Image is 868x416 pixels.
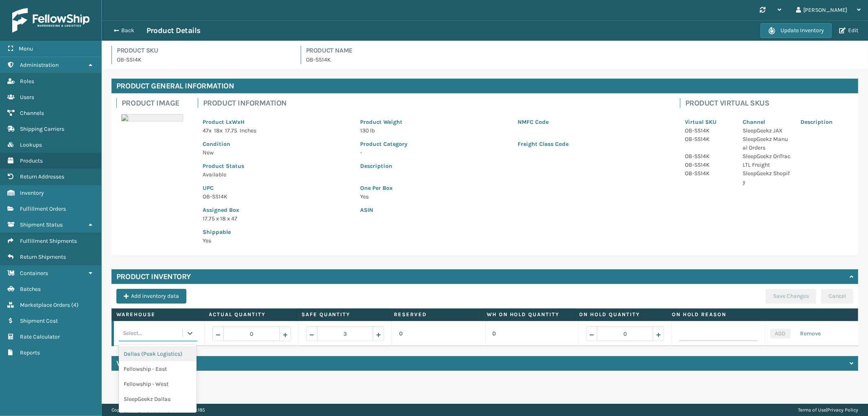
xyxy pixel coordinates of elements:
span: Shipment Cost [20,317,58,324]
button: Remove [796,329,826,339]
button: Cancel [821,289,853,304]
span: Containers [20,270,48,277]
p: Product Weight [360,118,508,126]
span: 18 x [214,127,223,134]
span: Batches [20,286,41,293]
span: Lookups [20,141,42,148]
button: Edit [837,27,861,34]
p: Yes [360,192,665,201]
h4: Product Inventory [116,272,191,282]
div: Dallas (Peak Logistics) [119,346,197,361]
p: OB-SS14K [306,55,858,64]
span: Return Shipments [20,253,66,260]
div: Fellowship - West [119,376,197,392]
label: Reserved [394,311,477,318]
h4: Product Image [122,98,188,108]
p: OB-SS14K [685,135,733,143]
h3: Product Details [146,26,201,35]
label: On Hold Reason [672,311,754,318]
span: 17.75 [225,127,237,134]
p: Channel [743,118,791,126]
button: Save Changes [766,289,816,304]
span: Menu [19,45,33,52]
span: Return Addresses [20,173,64,180]
div: | [798,404,858,416]
td: 0 [485,321,578,346]
div: Select... [123,329,142,337]
p: ASIN [360,206,665,214]
button: Update Inventory [761,23,832,38]
p: OB-SS14K [685,161,733,169]
p: SleepGeekz Shopify [743,169,791,186]
span: Inches [240,127,256,134]
p: OB-SS14K [203,192,350,201]
span: Reports [20,349,40,356]
p: One Per Box [360,184,665,192]
div: Fellowship - East [119,361,197,376]
p: 17.75 x 18 x 47 [203,214,350,223]
p: Shippable [203,228,350,236]
span: Products [20,157,43,164]
p: Virtual SKU [685,118,733,126]
img: logo [12,8,90,33]
span: Decrease value [213,327,251,341]
p: Yes [203,236,350,245]
span: Fulfillment Shipments [20,238,77,244]
p: NMFC Code [518,118,665,126]
label: WH On hold quantity [487,311,569,318]
span: Marketplace Orders [20,302,70,308]
span: Inventory [20,189,44,196]
p: SleepGeekz OnTrac [743,152,791,161]
p: SleepGeekz JAX [743,126,791,135]
h4: Product Virtual SKUs [685,98,853,108]
button: ADD [770,329,791,339]
p: UPC [203,184,350,192]
label: Warehouse [116,311,199,318]
span: 47 x [203,127,212,134]
p: OB-SS14K [117,55,291,64]
span: Decrease value [586,327,625,341]
p: Available [203,170,350,179]
button: Back [109,27,146,34]
p: Freight Class Code [518,140,665,148]
p: SleepGeekz Manual Orders [743,135,791,152]
label: Actual Quantity [209,311,292,318]
a: Privacy Policy [827,407,858,413]
label: On Hold Quantity [579,311,662,318]
a: Terms of Use [798,407,826,413]
p: OB-SS14K [685,126,733,135]
p: Description [360,162,665,170]
h4: Product SKU [117,46,291,55]
p: LTL Freight [743,161,791,169]
span: Shipping Carriers [20,125,64,132]
div: SleepGeekz Dallas [119,392,197,407]
p: New [203,148,350,157]
p: Assigned Box [203,206,350,214]
p: 0 [399,330,477,338]
span: Decrease value [306,327,345,341]
img: 51104088640_40f294f443_o-scaled-700x700.jpg [121,114,183,121]
h4: Product General Information [112,79,858,93]
h4: Product Information [203,98,670,108]
p: Product LxWxH [203,118,350,126]
p: OB-SS14K [685,169,733,178]
span: Channels [20,110,44,117]
p: Condition [203,140,350,148]
span: ( 4 ) [71,302,79,308]
span: 130 lb [360,127,375,134]
span: Users [20,94,34,101]
span: Administration [20,62,59,68]
p: OB-SS14K [685,152,733,161]
span: Shipment Status [20,221,63,228]
span: Fulfillment Orders [20,205,66,212]
p: Product Category [360,140,508,148]
h4: Product Name [306,46,858,55]
p: Copyright 2023 [PERSON_NAME]™ v 1.0.185 [112,404,205,416]
span: Roles [20,78,34,85]
h4: View Activity [116,359,166,368]
p: - [360,148,508,157]
button: Add inventory data [116,289,186,304]
label: Safe Quantity [302,311,384,318]
span: Rate Calculator [20,333,60,340]
p: Description [800,118,848,126]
